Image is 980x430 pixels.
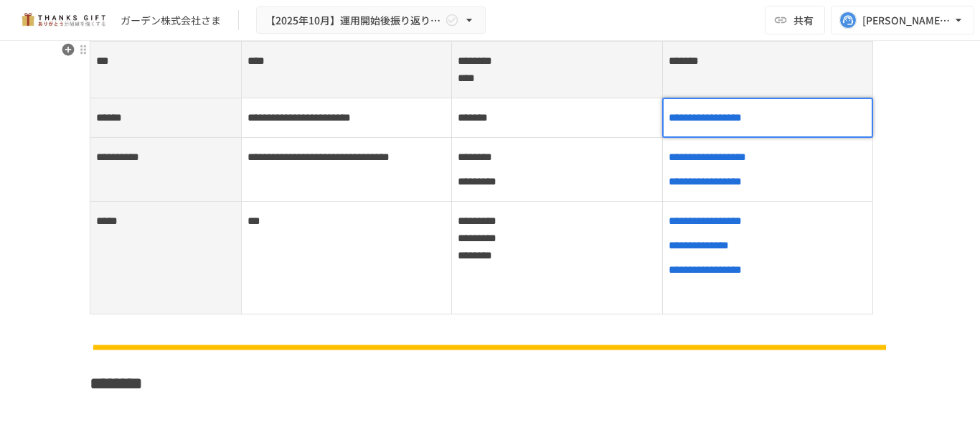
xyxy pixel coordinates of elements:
div: ガーデン株式会社さま [121,13,221,28]
div: [PERSON_NAME][EMAIL_ADDRESS][DOMAIN_NAME] [862,11,951,29]
span: 共有 [793,12,814,28]
button: 【2025年10月】運用開始後振り返りミーティング [256,6,486,34]
span: 【2025年10月】運用開始後振り返りミーティング [265,11,442,29]
img: n6GUNqEHdaibHc1RYGm9WDNsCbxr1vBAv6Dpu1pJovz [90,342,890,352]
img: mMP1OxWUAhQbsRWCurg7vIHe5HqDpP7qZo7fRoNLXQh [17,9,109,32]
button: [PERSON_NAME][EMAIL_ADDRESS][DOMAIN_NAME] [831,6,974,34]
button: 共有 [765,6,825,34]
